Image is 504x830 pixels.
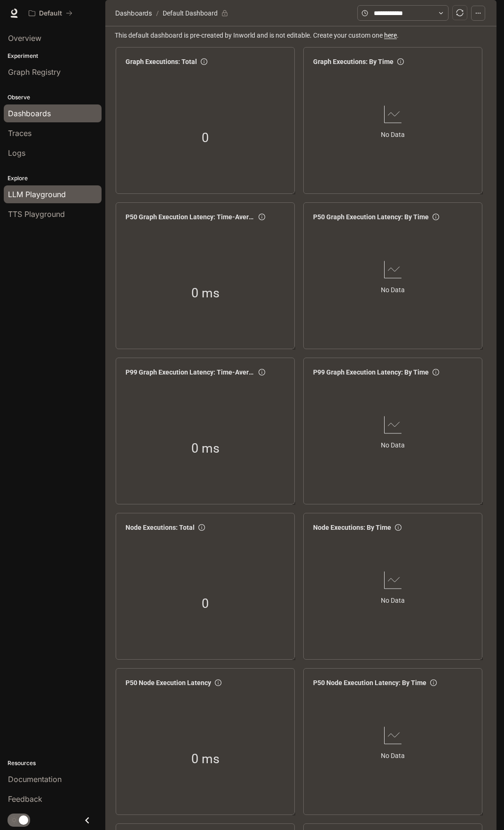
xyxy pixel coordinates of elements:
span: P50 Node Execution Latency [126,678,211,688]
article: Default Dashboard [161,4,220,22]
span: info-circle [395,524,402,531]
span: info-circle [201,58,207,65]
span: P50 Graph Execution Latency: By Time [313,212,429,222]
span: Graph Executions: Total [126,56,197,67]
span: 0 ms [191,283,220,303]
article: No Data [381,750,405,761]
article: No Data [381,129,405,140]
article: No Data [381,440,405,450]
span: P99 Graph Execution Latency: By Time [313,367,429,377]
span: info-circle [397,58,404,65]
span: Dashboards [115,8,152,19]
span: info-circle [430,679,437,686]
span: P99 Graph Execution Latency: Time-Averaged [126,367,255,377]
span: sync [456,9,464,16]
span: info-circle [433,369,439,375]
article: No Data [381,595,405,606]
span: info-circle [259,214,265,220]
span: P50 Node Execution Latency: By Time [313,678,426,688]
span: / [156,8,159,18]
span: Node Executions: Total [126,522,195,533]
p: Default [39,9,62,17]
button: All workspaces [24,4,77,23]
span: 0 [202,594,209,614]
span: 0 ms [191,749,220,769]
article: No Data [381,285,405,295]
a: here [384,32,397,39]
span: info-circle [259,369,265,375]
span: info-circle [433,214,439,220]
span: info-circle [198,524,205,531]
span: info-circle [215,679,221,686]
span: 0 ms [191,439,220,458]
span: This default dashboard is pre-created by Inworld and is not editable. Create your custom one . [115,30,489,40]
span: Graph Executions: By Time [313,56,394,67]
span: P50 Graph Execution Latency: Time-Averaged [126,212,255,222]
span: 0 [202,128,209,148]
span: Node Executions: By Time [313,522,391,533]
button: Dashboards [113,8,154,19]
